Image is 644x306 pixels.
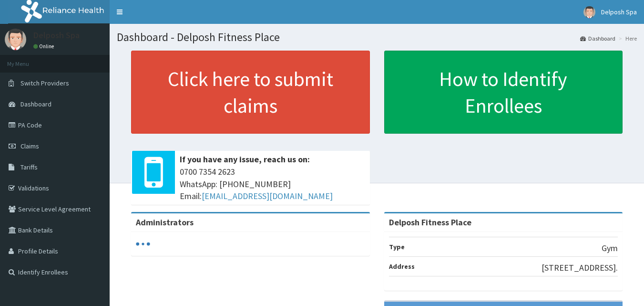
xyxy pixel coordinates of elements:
[20,79,69,87] span: Switch Providers
[20,163,38,171] span: Tariffs
[601,8,637,16] span: Delposh Spa
[20,100,51,108] span: Dashboard
[180,166,365,202] span: 0700 7354 2623 WhatsApp: [PHONE_NUMBER] Email:
[20,142,39,150] span: Claims
[136,217,194,228] b: Administrators
[389,262,415,271] b: Address
[384,51,623,134] a: How to Identify Enrollees
[5,29,26,50] img: User Image
[580,34,615,42] a: Dashboard
[583,6,595,18] img: User Image
[202,190,333,201] a: [EMAIL_ADDRESS][DOMAIN_NAME]
[131,51,370,134] a: Click here to submit claims
[180,154,310,165] b: If you have any issue, reach us on:
[33,43,56,50] a: Online
[389,243,405,251] b: Type
[136,237,150,251] svg: audio-loading
[616,34,637,42] li: Here
[602,242,618,254] p: Gym
[33,31,80,40] p: Delposh Spa
[542,262,618,274] p: [STREET_ADDRESS].
[389,217,471,228] strong: Delposh Fitness Place
[117,31,637,43] h1: Dashboard - Delposh Fitness Place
